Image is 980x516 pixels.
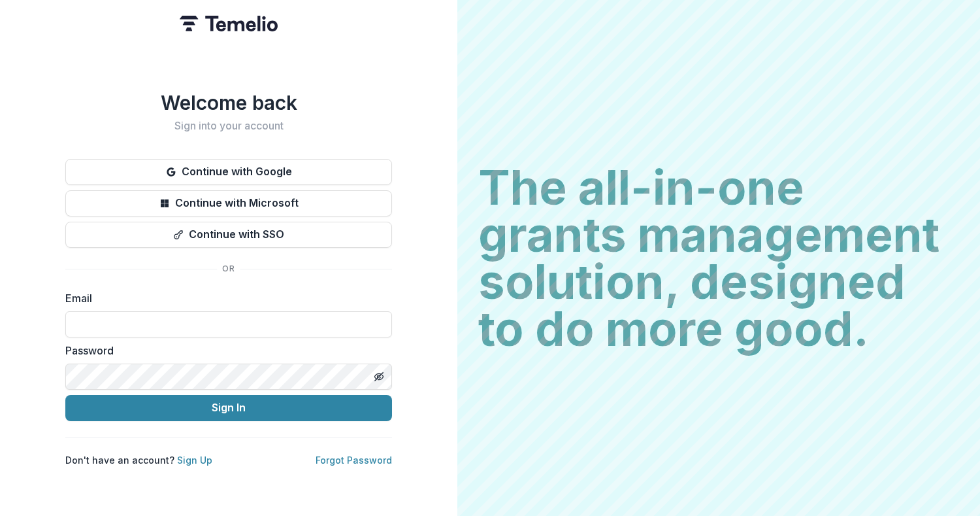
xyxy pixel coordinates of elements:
[65,120,392,132] h2: Sign into your account
[65,453,212,467] p: Don't have an account?
[65,290,384,306] label: Email
[65,159,392,185] button: Continue with Google
[177,455,212,466] a: Sign Up
[316,455,392,466] a: Forgot Password
[65,395,392,421] button: Sign In
[65,222,392,248] button: Continue with SSO
[368,366,389,387] button: Toggle password visibility
[65,91,392,114] h1: Welcome back
[180,16,278,31] img: Temelio
[65,343,384,358] label: Password
[65,190,392,216] button: Continue with Microsoft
